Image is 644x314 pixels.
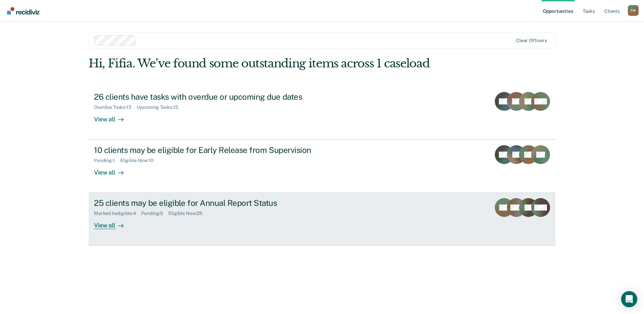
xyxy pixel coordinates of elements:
[7,7,39,14] img: Recidiviz
[94,158,120,163] div: Pending : 1
[94,104,137,110] div: Overdue Tasks : 13
[137,104,184,110] div: Upcoming Tasks : 15
[168,211,208,216] div: Eligible Now : 25
[94,145,330,155] div: 10 clients may be eligible for Early Release from Supervision
[94,211,141,216] div: Marked Ineligible : 4
[141,211,168,216] div: Pending : 5
[94,198,330,208] div: 25 clients may be eligible for Annual Report Status
[94,163,132,177] div: View all
[516,38,547,43] div: Clear officers
[120,158,159,163] div: Eligible Now : 10
[89,139,555,193] a: 10 clients may be eligible for Early Release from SupervisionPending:1Eligible Now:10View all
[89,57,462,70] div: Hi, Fifia. We’ve found some outstanding items across 1 caseload
[621,291,637,307] div: Open Intercom Messenger
[628,5,639,16] div: F W
[89,193,555,246] a: 25 clients may be eligible for Annual Report StatusMarked Ineligible:4Pending:5Eligible Now:25Vie...
[94,216,132,229] div: View all
[628,5,639,16] button: Profile dropdown button
[89,87,555,139] a: 26 clients have tasks with overdue or upcoming due datesOverdue Tasks:13Upcoming Tasks:15View all
[94,92,330,102] div: 26 clients have tasks with overdue or upcoming due dates
[94,110,132,123] div: View all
